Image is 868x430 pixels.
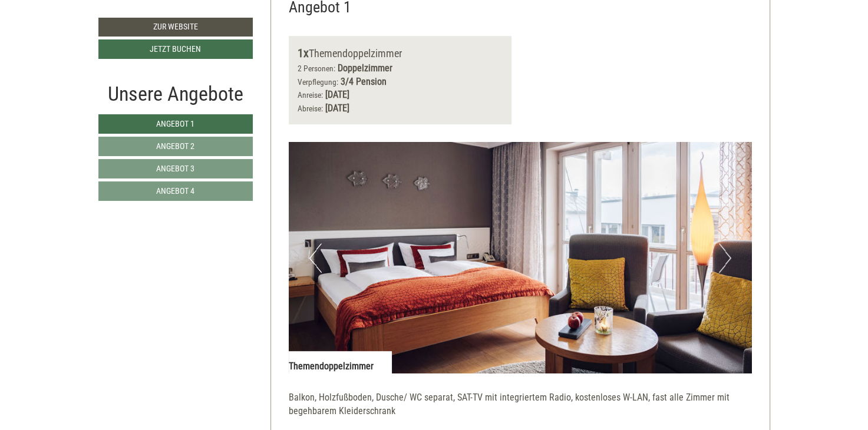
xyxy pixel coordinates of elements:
b: Doppelzimmer [338,62,392,74]
b: 1x [298,46,309,60]
button: Next [719,243,731,273]
span: Angebot 3 [156,164,194,173]
button: Previous [309,243,322,273]
b: [DATE] [325,89,349,100]
a: Jetzt buchen [98,39,253,59]
div: Themendoppelzimmer [289,351,391,373]
small: Abreise: [298,104,323,113]
b: 3/4 Pension [341,76,387,87]
span: Angebot 2 [156,141,194,151]
div: Unsere Angebote [98,80,253,108]
small: 2 Personen: [298,64,335,73]
a: Zur Website [98,18,253,37]
small: Anreise: [298,90,323,100]
span: Angebot 4 [156,186,194,196]
div: Themendoppelzimmer [298,45,503,62]
small: Verpflegung: [298,77,338,87]
img: image [289,142,752,373]
b: [DATE] [325,102,349,114]
span: Angebot 1 [156,119,194,128]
